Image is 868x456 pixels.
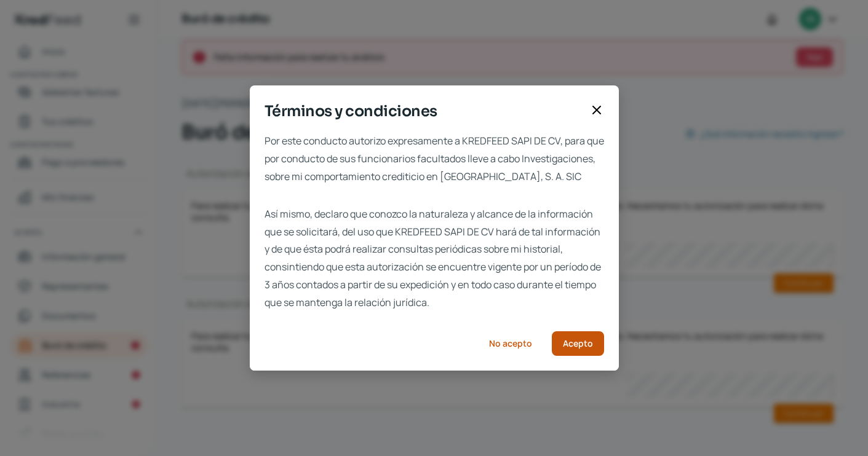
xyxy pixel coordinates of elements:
[489,339,532,348] span: No acepto
[563,339,593,348] span: Acepto
[265,132,604,185] span: Por este conducto autorizo expresamente a KREDFEED SAPI DE CV, para que por conducto de sus funci...
[265,100,584,122] span: Términos y condiciones
[479,331,542,356] button: No acepto
[552,331,604,356] button: Acepto
[265,205,604,312] span: Así mismo, declaro que conozco la naturaleza y alcance de la información que se solicitará, del u...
